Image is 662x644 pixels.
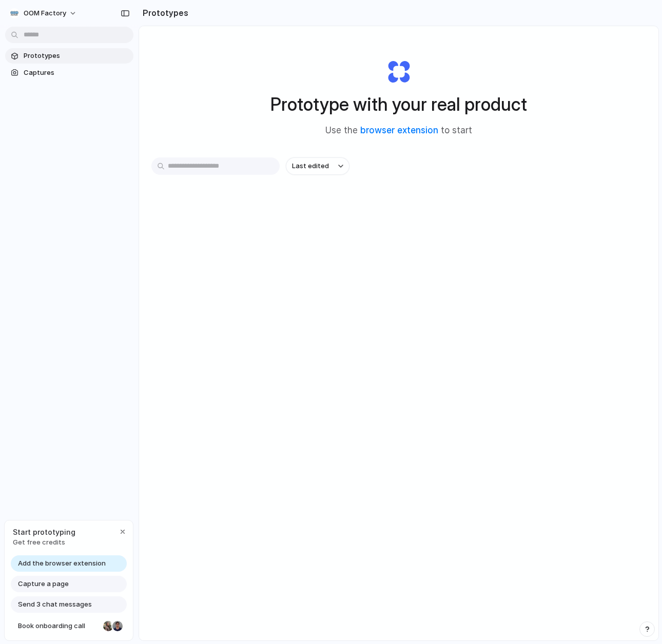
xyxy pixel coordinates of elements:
[292,161,329,171] span: Last edited
[111,620,124,632] div: Christian Iacullo
[18,599,92,610] span: Send 3 chat messages
[5,5,82,22] button: OOM Factory
[24,68,129,78] span: Captures
[270,91,527,118] h1: Prototype with your real product
[360,125,438,135] a: browser extension
[18,621,99,631] span: Book onboarding call
[325,124,472,137] span: Use the to start
[102,620,114,632] div: Nicole Kubica
[13,537,75,548] span: Get free credits
[286,157,349,175] button: Last edited
[5,65,133,80] a: Captures
[24,8,66,18] span: OOM Factory
[11,618,127,634] a: Book onboarding call
[18,579,69,589] span: Capture a page
[18,558,106,569] span: Add the browser extension
[13,527,75,537] span: Start prototyping
[139,7,188,19] h2: Prototypes
[5,48,133,64] a: Prototypes
[24,51,129,61] span: Prototypes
